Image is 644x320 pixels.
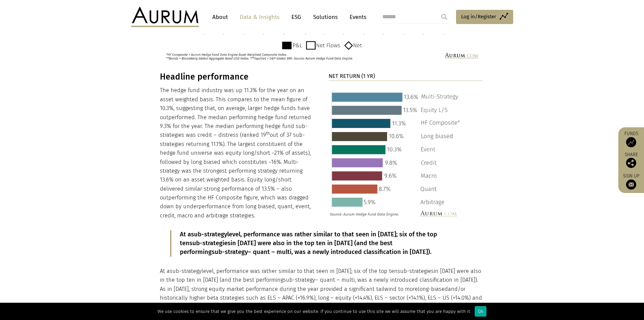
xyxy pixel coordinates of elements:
[398,268,434,274] span: sub-strategies
[131,7,199,27] img: Aurum
[160,86,314,220] p: The hedge fund industry was up 11.3% for the year on an asset weighted basis. This compares to th...
[170,268,201,274] span: sub-strategy
[191,231,227,238] span: sub-strategy
[310,11,341,23] a: Solutions
[283,277,315,283] span: sub-strategy
[456,10,513,24] a: Log in/Register
[626,179,636,190] img: Sign up to our newsletter
[288,11,305,23] a: ESG
[626,158,636,168] img: Share this post
[437,10,451,24] input: Submit
[622,131,641,147] a: Funds
[622,173,641,190] a: Sign up
[626,137,636,147] img: Access Funds
[346,11,366,23] a: Events
[329,73,375,79] strong: NET RETURN (1 YR)
[236,11,283,23] a: Data & Insights
[418,286,448,292] span: long-biased
[160,267,483,312] p: At a level, performance was rather similar to that seen in [DATE]; six of the top ten in [DATE] w...
[461,13,496,21] span: Log in/Register
[160,72,314,82] h3: Headline performance
[212,248,248,256] span: sub-strategy
[189,239,231,247] span: sub-strategies
[622,152,641,168] div: Share
[475,306,486,317] div: Ok
[209,11,231,23] a: About
[266,131,270,136] sup: th
[180,230,464,257] p: At a level, performance was rather similar to that seen in [DATE]; six of the top ten in [DATE] w...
